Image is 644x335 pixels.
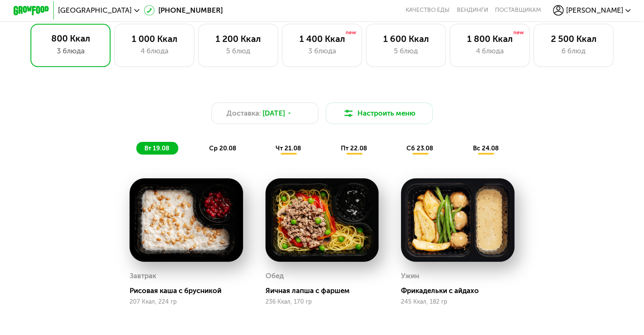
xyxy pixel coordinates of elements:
div: 800 Ккал [40,33,101,44]
span: [PERSON_NAME] [566,7,623,14]
div: 1 600 Ккал [375,33,437,44]
div: Яичная лапша с фаршем [265,286,386,295]
a: Качество еды [406,7,450,14]
span: пт 22.08 [341,144,367,152]
div: Рисовая каша с брусникой [130,286,250,295]
div: 3 блюда [40,46,101,56]
div: 1 000 Ккал [124,33,185,44]
div: Ужин [401,269,419,283]
a: [PHONE_NUMBER] [144,5,223,16]
span: чт 21.08 [276,144,301,152]
span: [DATE] [263,108,285,119]
span: вс 24.08 [473,144,499,152]
span: ср 20.08 [209,144,236,152]
div: поставщикам [495,7,541,14]
div: 5 блюд [375,46,437,56]
div: 5 блюд [207,46,269,56]
div: 6 блюд [543,46,604,56]
span: вт 19.08 [144,144,169,152]
div: 4 блюда [124,46,185,56]
div: 236 Ккал, 170 гр [265,299,379,305]
div: Фрикадельки с айдахо [401,286,521,295]
div: 4 блюда [459,46,520,56]
span: Доставка: [227,108,261,119]
div: 1 200 Ккал [207,33,269,44]
div: Обед [265,269,284,283]
div: 207 Ккал, 224 гр [130,299,243,305]
div: 245 Ккал, 182 гр [401,299,514,305]
span: [GEOGRAPHIC_DATA] [58,7,132,14]
div: 3 блюда [291,46,353,56]
div: 1 800 Ккал [459,33,520,44]
div: 2 500 Ккал [543,33,604,44]
button: Настроить меню [326,102,433,124]
div: 1 400 Ккал [291,33,353,44]
a: Вендинги [456,7,488,14]
div: Завтрак [130,269,156,283]
span: сб 23.08 [406,144,433,152]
